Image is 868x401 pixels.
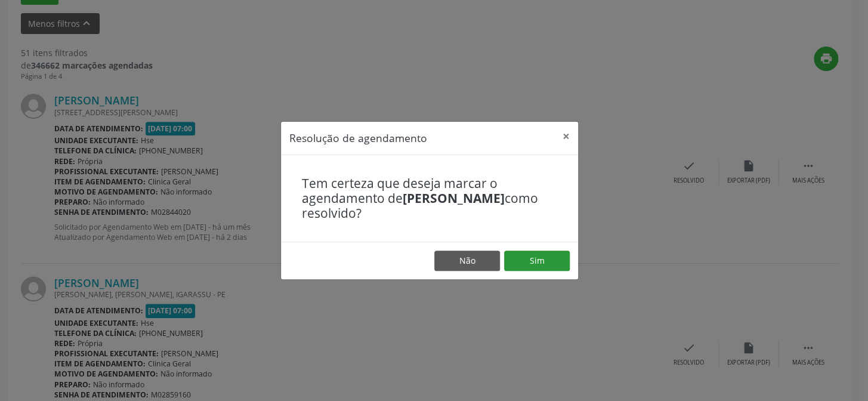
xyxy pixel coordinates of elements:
[504,251,570,271] button: Sim
[434,251,500,271] button: Não
[554,122,578,151] button: Close
[403,190,505,206] b: [PERSON_NAME]
[302,176,557,221] h4: Tem certeza que deseja marcar o agendamento de como resolvido?
[289,130,427,146] h5: Resolução de agendamento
